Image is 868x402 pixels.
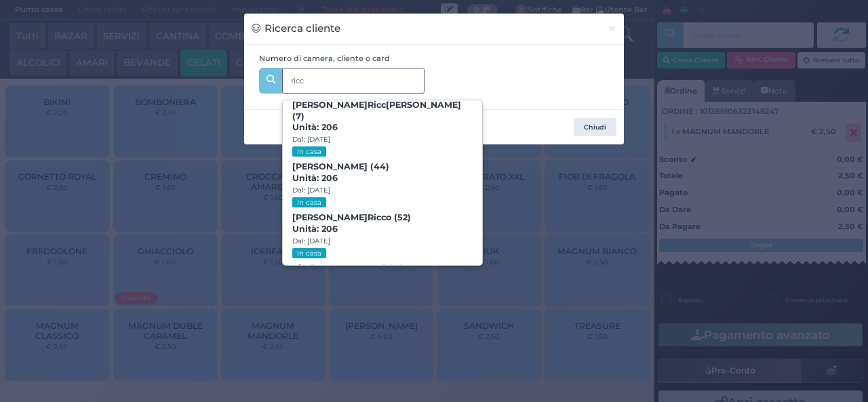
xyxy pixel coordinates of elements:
button: Chiudi [600,14,624,44]
span: Unità: 206 [292,224,338,235]
strong: Ricc [368,100,386,110]
small: In casa [292,197,325,207]
strong: Ricc [368,212,386,222]
small: In casa [292,248,325,258]
span: Unità: 206 [292,122,338,134]
input: Es. 'Mario Rossi', '220' o '108123234234' [282,68,425,94]
span: Unità: 206 [292,173,338,184]
small: Dal: [DATE] [292,237,330,245]
strong: Ricc [292,263,311,273]
button: Chiudi [574,118,616,137]
span: × [608,21,616,36]
b: [PERSON_NAME] (13) [292,263,403,285]
small: In casa [292,146,325,157]
b: [PERSON_NAME] o (52) [292,212,411,234]
small: Dal: [DATE] [292,135,330,144]
small: Dal: [DATE] [292,186,330,195]
b: [PERSON_NAME] [PERSON_NAME] (7) [292,100,461,133]
b: [PERSON_NAME] (44) [292,161,389,183]
label: Numero di camera, cliente o card [259,53,390,64]
h3: Ricerca cliente [252,21,340,37]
